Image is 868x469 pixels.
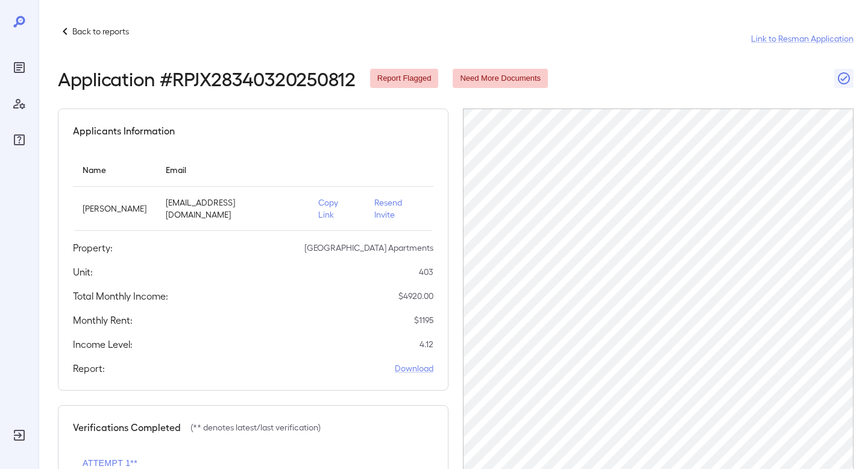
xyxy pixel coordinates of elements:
[190,421,321,433] p: (** denotes latest/last verification)
[10,130,29,150] div: FAQ
[414,314,433,326] p: $ 1195
[166,197,299,221] p: [EMAIL_ADDRESS][DOMAIN_NAME]
[304,242,433,254] p: [GEOGRAPHIC_DATA] Apartments
[58,68,356,89] h2: Application # RPJX28340320250812
[73,153,433,231] table: simple table
[73,337,133,351] h5: Income Level:
[73,241,113,255] h5: Property:
[73,153,156,187] th: Name
[419,266,433,278] p: 403
[73,124,175,138] h5: Applicants Information
[10,426,29,445] div: Log Out
[398,290,433,302] p: $ 4920.00
[73,361,105,376] h5: Report:
[72,25,129,37] p: Back to reports
[453,73,548,84] span: Need More Documents
[83,203,146,215] p: [PERSON_NAME]
[73,313,133,327] h5: Monthly Rent:
[10,58,29,77] div: Reports
[834,69,854,88] button: Close Report
[318,197,355,221] p: Copy Link
[751,33,854,45] a: Link to Resman Application
[156,153,309,187] th: Email
[370,73,439,84] span: Report Flagged
[10,94,29,113] div: Manage Users
[73,420,181,435] h5: Verifications Completed
[395,362,433,374] a: Download
[374,197,424,221] p: Resend Invite
[420,338,433,350] p: 4.12
[73,265,93,279] h5: Unit:
[73,289,168,303] h5: Total Monthly Income:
